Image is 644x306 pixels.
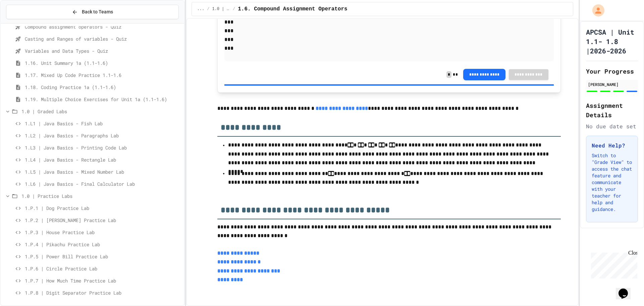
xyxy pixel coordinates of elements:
p: Switch to "Grade View" to access the chat feature and communicate with your teacher for help and ... [592,152,632,213]
span: 1.L5 | Java Basics - Mixed Number Lab [25,168,181,175]
span: 1.P.2 | [PERSON_NAME] Practice Lab [25,217,181,224]
span: 1.17. Mixed Up Code Practice 1.1-1.6 [25,72,181,79]
span: Back to Teams [82,8,113,15]
span: 1.P.7 | How Much Time Practice Lab [25,277,181,284]
span: 1.0 | Graded Labs [21,108,181,115]
span: 1.16. Unit Summary 1a (1.1-1.6) [25,59,181,67]
div: Chat with us now!Close [3,3,46,43]
span: 1.0 | Lessons and Notes [212,6,230,12]
span: ... [197,6,205,12]
h2: Your Progress [586,67,638,76]
span: 1.19. Multiple Choice Exercises for Unit 1a (1.1-1.6) [25,96,181,103]
span: / [207,6,209,12]
span: 1.0 | Practice Labs [21,192,181,200]
span: 1.L3 | Java Basics - Printing Code Lab [25,144,181,151]
span: 1.P.1 | Dog Practice Lab [25,205,181,212]
span: 1.P.6 | Circle Practice Lab [25,265,181,272]
span: 1.6. Compound Assignment Operators [238,5,347,13]
h3: Need Help? [592,141,632,149]
span: 1.P.5 | Power Bill Practice Lab [25,253,181,260]
span: 1.P.3 | House Practice Lab [25,229,181,236]
span: 1.L6 | Java Basics - Final Calculator Lab [25,180,181,187]
span: 1.18. Coding Practice 1a (1.1-1.6) [25,84,181,91]
span: 1.L4 | Java Basics - Rectangle Lab [25,156,181,163]
span: 1.P.8 | Digit Separator Practice Lab [25,289,181,296]
button: Back to Teams [6,5,179,19]
span: / [233,6,235,12]
span: 1.L1 | Java Basics - Fish Lab [25,120,181,127]
h1: APCSA | Unit 1.1- 1.8 |2026-2026 [586,27,638,55]
iframe: chat widget [616,279,637,299]
span: Compound assignment operators - Quiz [25,23,181,30]
span: 1.L2 | Java Basics - Paragraphs Lab [25,132,181,139]
iframe: chat widget [588,250,637,278]
div: My Account [585,3,606,18]
div: [PERSON_NAME] [588,81,636,87]
span: Casting and Ranges of variables - Quiz [25,35,181,42]
span: 1.P.4 | Pikachu Practice Lab [25,241,181,248]
h2: Assignment Details [586,101,638,120]
span: Variables and Data Types - Quiz [25,47,181,54]
div: No due date set [586,122,638,130]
